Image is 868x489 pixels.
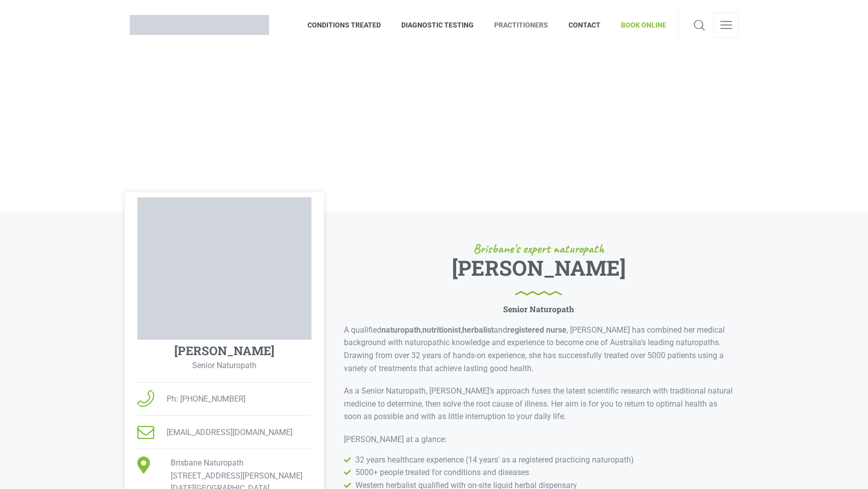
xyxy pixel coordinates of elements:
span: BOOK ONLINE [611,17,666,33]
b: naturopath [381,325,421,335]
b: registered nurse [507,325,567,335]
a: CONTACT [559,7,611,42]
h6: Senior Naturopath [503,304,574,314]
a: BOOK ONLINE [611,7,666,42]
span: CONTACT [559,17,611,33]
a: DIAGNOSTIC TESTING [391,7,484,42]
a: Brisbane Naturopath [130,7,269,42]
img: Elisabeth Singler Naturopath [137,197,312,340]
p: Senior Naturopath [137,362,312,370]
span: DIAGNOSTIC TESTING [391,17,484,33]
p: As a Senior Naturopath, [PERSON_NAME]’s approach fuses the latest scientific research with tradit... [344,385,733,423]
b: nutritionist [422,325,461,335]
b: herbalist [462,325,494,335]
img: Brisbane Naturopath [130,15,269,35]
p: [PERSON_NAME] at a glance: [344,433,733,446]
span: [EMAIL_ADDRESS][DOMAIN_NAME] [154,426,292,439]
a: PRACTITIONERS [484,7,559,42]
span: Brisbane's expert naturopath [473,242,604,255]
p: A qualified , , and , [PERSON_NAME] has combined her medical background with naturopathic knowled... [344,324,733,375]
span: 5000+ people treated for conditions and diseases [353,466,529,479]
h1: [PERSON_NAME] [452,259,626,296]
a: Search [691,12,708,37]
span: CONDITIONS TREATED [307,17,391,33]
h4: [PERSON_NAME] [174,344,275,358]
span: Ph: [PHONE_NUMBER] [154,393,246,406]
span: 32 years healthcare experience (14 years' as a registered practicing naturopath) [353,454,634,467]
span: PRACTITIONERS [484,17,559,33]
a: CONDITIONS TREATED [307,7,391,42]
